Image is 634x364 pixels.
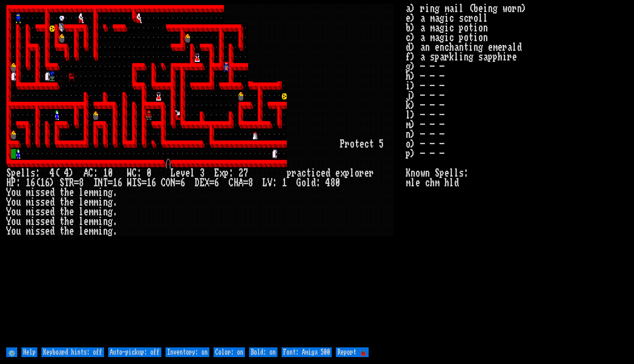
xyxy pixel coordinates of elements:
div: e [84,217,88,226]
input: Color: on [214,347,245,357]
div: t [369,139,374,149]
div: L [263,178,267,188]
div: 6 [214,178,219,188]
div: 6 [117,178,122,188]
div: i [30,217,35,226]
input: Auto-pickup: off [108,347,161,357]
div: x [219,168,224,178]
div: p [287,168,292,178]
div: i [98,217,103,226]
div: p [345,168,350,178]
input: Keyboard hints: off [41,347,104,357]
div: i [30,197,35,207]
stats: a) ring mail (being worn) e) a magic scroll b) a magic potion c) a magic potion d) an enchanting ... [406,4,627,346]
div: C [161,178,166,188]
div: = [142,178,146,188]
div: r [292,168,296,178]
div: x [340,168,345,178]
div: o [11,188,16,197]
div: 6 [151,178,156,188]
div: n [103,217,108,226]
div: u [16,197,21,207]
div: l [79,226,84,236]
div: 1 [146,178,151,188]
div: m [26,226,30,236]
div: e [45,217,50,226]
div: g [108,207,113,217]
div: s [30,168,35,178]
div: A [238,178,243,188]
div: 5 [379,139,384,149]
div: p [11,168,16,178]
div: c [364,139,369,149]
div: n [103,226,108,236]
div: ( [55,168,59,178]
input: Font: Amiga 500 [282,347,332,357]
div: Y [6,207,11,217]
div: l [79,207,84,217]
div: P [11,178,16,188]
div: m [26,207,30,217]
div: e [45,207,50,217]
div: S [59,178,64,188]
div: t [354,139,359,149]
div: n [103,207,108,217]
div: e [69,217,74,226]
div: e [84,226,88,236]
div: n [103,188,108,197]
div: g [108,217,113,226]
div: S [6,168,11,178]
div: o [350,139,354,149]
div: i [311,168,316,178]
div: W [127,168,132,178]
div: o [354,168,359,178]
div: 8 [79,178,84,188]
div: m [93,197,98,207]
div: T [103,178,108,188]
div: . [113,207,117,217]
div: e [45,197,50,207]
div: : [137,168,142,178]
div: 1 [40,178,45,188]
div: s [35,197,40,207]
div: s [40,217,45,226]
div: . [113,217,117,226]
div: V [267,178,272,188]
div: C [229,178,234,188]
div: r [369,168,374,178]
div: ) [69,168,74,178]
div: d [50,197,55,207]
div: m [93,207,98,217]
div: t [306,168,311,178]
div: S [137,178,142,188]
div: i [30,226,35,236]
div: v [180,168,185,178]
div: o [11,197,16,207]
div: Y [6,217,11,226]
div: c [316,168,321,178]
div: e [84,188,88,197]
div: : [93,168,98,178]
div: e [185,168,190,178]
div: d [50,188,55,197]
div: e [45,188,50,197]
div: P [340,139,345,149]
div: . [113,188,117,197]
div: a [296,168,301,178]
input: Bold: on [249,347,277,357]
div: e [84,197,88,207]
input: Inventory: on [165,347,209,357]
div: 1 [26,178,30,188]
input: Help [21,347,37,357]
div: m [88,217,93,226]
div: p [224,168,229,178]
div: e [364,168,369,178]
div: H [6,178,11,188]
div: 6 [45,178,50,188]
div: m [26,217,30,226]
div: C [88,168,93,178]
div: o [11,217,16,226]
div: o [301,178,306,188]
div: l [79,197,84,207]
div: l [350,168,354,178]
